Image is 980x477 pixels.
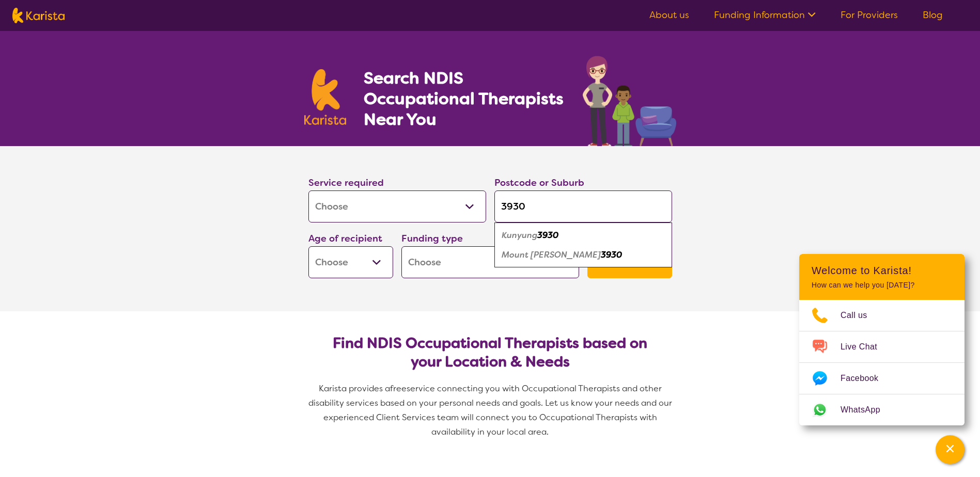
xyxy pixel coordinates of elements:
img: Karista logo [304,69,347,125]
span: Facebook [841,371,891,386]
em: Mount [PERSON_NAME] [502,249,601,260]
a: For Providers [841,9,898,21]
a: Funding Information [714,9,816,21]
em: 3930 [601,249,622,260]
a: About us [649,9,689,21]
input: Type [494,190,672,222]
a: Blog [923,9,943,21]
span: Call us [841,308,880,323]
label: Postcode or Suburb [494,177,584,189]
label: Funding type [401,232,463,245]
a: Web link opens in a new tab. [799,394,965,425]
span: WhatsApp [841,402,893,418]
h2: Find NDIS Occupational Therapists based on your Location & Needs [317,334,664,371]
p: How can we help you [DATE]? [812,281,952,290]
span: free [390,383,407,394]
div: Mount Eliza 3930 [500,245,667,265]
span: service connecting you with Occupational Therapists and other disability services based on your p... [308,383,674,437]
span: Live Chat [841,339,890,355]
ul: Choose channel [799,300,965,425]
h1: Search NDIS Occupational Therapists Near You [364,68,565,130]
h2: Welcome to Karista! [812,264,952,277]
button: Channel Menu [936,435,965,464]
div: Kunyung 3930 [500,226,667,245]
em: 3930 [537,230,558,241]
img: occupational-therapy [583,56,676,146]
em: Kunyung [502,230,537,241]
img: Karista logo [12,8,65,23]
div: Channel Menu [799,254,965,425]
label: Service required [308,177,384,189]
label: Age of recipient [308,232,382,245]
span: Karista provides a [319,383,390,394]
